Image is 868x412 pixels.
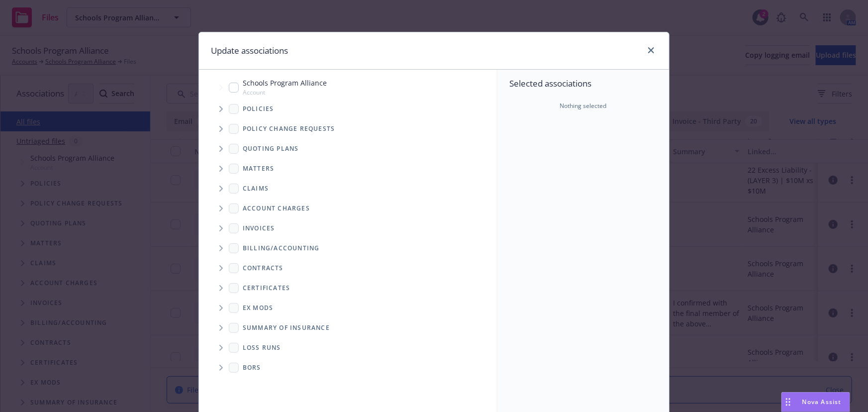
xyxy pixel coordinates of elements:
[243,225,275,231] span: Invoices
[243,285,290,291] span: Certificates
[560,102,607,110] span: Nothing selected
[243,305,273,311] span: Ex Mods
[243,146,299,152] span: Quoting plans
[243,325,330,331] span: Summary of insurance
[243,345,281,351] span: Loss Runs
[782,393,794,412] div: Drag to move
[199,76,497,238] div: Tree Example
[802,398,842,406] span: Nova Assist
[243,126,335,132] span: Policy change requests
[781,392,850,412] button: Nova Assist
[243,186,269,192] span: Claims
[243,245,320,251] span: Billing/Accounting
[243,206,310,211] span: Account charges
[243,166,274,172] span: Matters
[199,238,497,378] div: Folder Tree Example
[509,78,657,90] span: Selected associations
[645,44,657,56] a: close
[243,365,261,371] span: BORs
[243,265,284,271] span: Contracts
[243,78,327,88] span: Schools Program Alliance
[211,44,288,57] h1: Update associations
[243,88,327,97] span: Account
[243,106,274,112] span: Policies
